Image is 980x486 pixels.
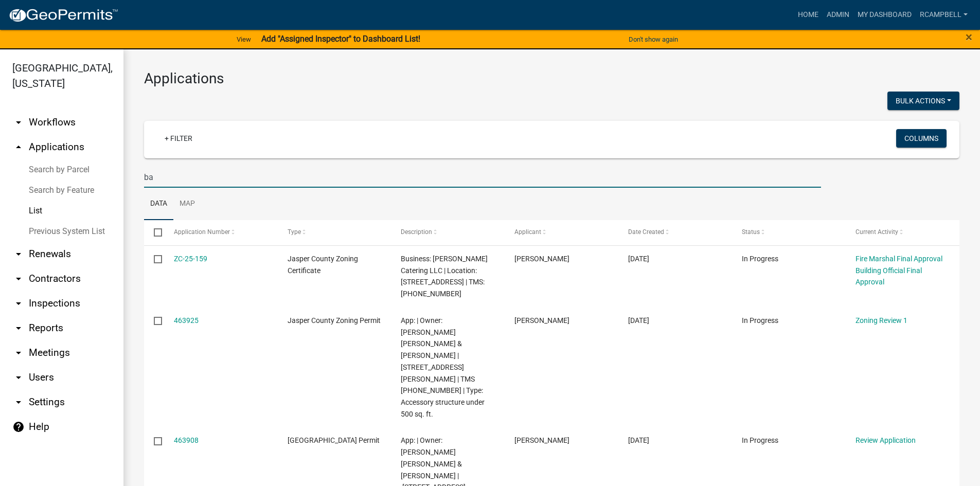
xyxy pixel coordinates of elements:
a: Fire Marshal Final Approval [856,255,942,263]
span: Application Number [174,228,230,236]
datatable-header-cell: Type [277,220,391,245]
a: 463925 [174,316,199,325]
a: Building Official Final Approval [856,266,922,286]
a: rcampbell [916,5,972,25]
i: arrow_drop_down [12,248,25,260]
button: Don't show again [625,31,682,48]
i: arrow_drop_down [12,322,25,334]
a: Map [173,188,201,221]
i: arrow_drop_down [12,273,25,285]
span: Type [288,228,301,236]
input: Search for applications [144,167,821,188]
span: Applicant [514,228,541,236]
span: Current Activity [856,228,898,236]
a: View [233,31,255,48]
span: Description [401,228,432,236]
datatable-header-cell: Current Activity [846,220,959,245]
button: Columns [896,129,947,148]
span: Genrry García aguado [514,316,569,325]
datatable-header-cell: Applicant [505,220,618,245]
span: 08/14/2025 [628,316,649,325]
i: arrow_drop_down [12,297,25,310]
datatable-header-cell: Select [144,220,164,245]
a: Zoning Review 1 [856,316,907,325]
a: ZC-25-159 [174,255,207,263]
a: 463908 [174,436,199,444]
a: Admin [823,5,853,25]
i: arrow_drop_down [12,396,25,408]
datatable-header-cell: Date Created [618,220,732,245]
span: In Progress [742,255,778,263]
span: 08/14/2025 [628,436,649,444]
span: Priscilla J Fraser [514,255,569,263]
span: 08/14/2025 [628,255,649,263]
i: arrow_drop_down [12,347,25,359]
span: Date Created [628,228,664,236]
span: Business: Fraser's Catering LLC | Location: 61 RIVERWALK BLVD Unit E | TMS: 080-00-03-038 [401,255,488,298]
i: arrow_drop_up [12,141,25,153]
a: Data [144,188,173,221]
datatable-header-cell: Description [391,220,505,245]
datatable-header-cell: Application Number [164,220,277,245]
span: Jasper County Building Permit [288,436,380,444]
span: × [966,30,972,44]
span: Jasper County Zoning Certificate [288,255,358,275]
a: My Dashboard [853,5,916,25]
span: In Progress [742,436,778,444]
span: Status [742,228,760,236]
strong: Add "Assigned Inspector" to Dashboard List! [261,34,420,44]
button: Close [966,31,972,43]
h3: Applications [144,70,959,87]
a: + Filter [156,129,201,148]
a: Home [794,5,823,25]
span: App: | Owner: AGUADO GENRRY GARCIA & LIZETH | 405 SLATER OAKS RD | TMS 059-02-00-021 | Type: Acce... [401,316,485,418]
span: Genrry García aguado [514,436,569,444]
datatable-header-cell: Status [732,220,846,245]
span: In Progress [742,316,778,325]
i: arrow_drop_down [12,116,25,129]
span: Jasper County Zoning Permit [288,316,381,325]
a: Review Application [856,436,916,444]
button: Bulk Actions [887,92,959,110]
i: arrow_drop_down [12,371,25,384]
i: help [12,421,25,433]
